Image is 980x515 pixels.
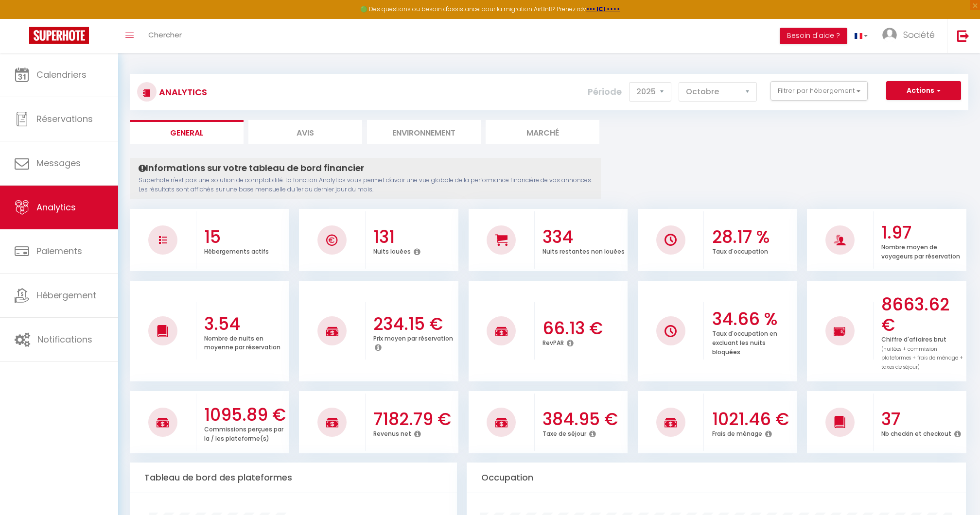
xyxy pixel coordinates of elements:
p: Nombre de nuits en moyenne par réservation [204,332,280,352]
button: Filtrer par hébergement [770,81,868,101]
a: Chercher [141,19,189,53]
span: Paiements [36,245,82,257]
span: Messages [36,157,81,169]
span: (nuitées + commission plateformes + frais de ménage + taxes de séjour) [881,345,963,371]
div: Occupation [467,463,965,493]
h3: 1095.89 € [204,405,287,425]
h3: 37 [881,409,964,429]
h3: 28.17 % [712,227,795,247]
p: Taux d'occupation [712,245,768,256]
span: Société [903,29,935,41]
li: General [130,120,244,144]
h3: 234.15 € [373,314,456,334]
p: Hébergements actifs [204,245,269,256]
p: Prix moyen par réservation [373,332,453,343]
h3: 7182.79 € [373,409,456,429]
img: logout [957,30,969,42]
p: Taux d'occupation en excluant les nuits bloquées [712,327,777,356]
img: Super Booking [29,27,89,44]
h3: 66.13 € [542,318,625,339]
span: Chercher [148,30,182,40]
h3: 15 [204,227,287,247]
li: Environnement [367,120,481,144]
p: Commissions perçues par la / les plateforme(s) [204,423,283,443]
p: Nb checkin et checkout [881,428,951,438]
img: NO IMAGE [834,326,846,337]
li: Marché [486,120,599,144]
h3: 334 [542,227,625,247]
p: Superhote n'est pas une solution de comptabilité. La fonction Analytics vous permet d'avoir une v... [139,176,592,194]
h3: 8663.62 € [881,294,964,335]
p: Revenus net [373,428,411,438]
p: Frais de ménage [712,428,762,438]
div: Tableau de bord des plateformes [130,463,457,493]
span: Hébergement [36,289,96,301]
img: NO IMAGE [665,325,677,337]
span: Calendriers [36,69,87,81]
span: Réservations [36,113,93,125]
h4: Informations sur votre tableau de bord financier [139,163,592,173]
a: >>> ICI <<<< [586,5,620,13]
p: Taxe de séjour [542,428,586,438]
h3: 1021.46 € [712,409,795,429]
h3: 1.97 [881,223,964,243]
h3: 384.95 € [542,409,625,429]
label: Période [588,81,622,103]
button: Besoin d'aide ? [780,28,847,44]
img: NO IMAGE [159,236,167,244]
p: Nombre moyen de voyageurs par réservation [881,241,960,260]
img: ... [882,28,897,42]
p: Chiffre d'affaires brut [881,333,963,371]
h3: 131 [373,227,456,247]
h3: 34.66 % [712,309,795,329]
p: RevPAR [542,337,564,347]
p: Nuits restantes non louées [542,245,625,256]
a: ... Société [875,19,947,53]
button: Actions [886,81,961,101]
li: Avis [248,120,362,144]
p: Nuits louées [373,245,411,256]
span: Notifications [37,333,92,345]
h3: Analytics [157,81,207,103]
span: Analytics [36,201,76,213]
h3: 3.54 [204,314,287,334]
